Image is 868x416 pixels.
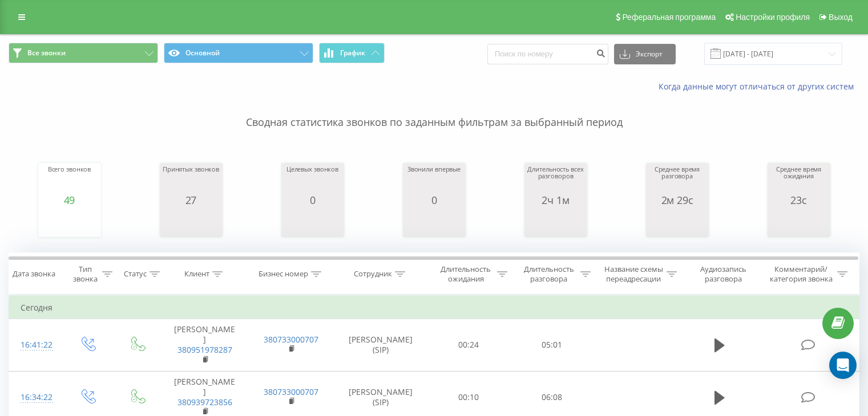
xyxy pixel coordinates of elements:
[354,270,392,279] div: Сотрудник
[438,264,495,284] div: Длительность ожидания
[184,270,209,279] div: Клиент
[259,270,308,279] div: Бизнес номер
[334,319,427,372] td: [PERSON_NAME] (SIP)
[527,166,584,194] div: Длительность всех разговоров
[163,194,219,206] div: 27
[622,13,716,22] span: Реферальная программа
[407,166,461,194] div: Звонили впервые
[124,270,147,279] div: Статус
[48,194,91,206] div: 49
[264,334,318,345] a: 380733000707
[649,194,706,206] div: 2м 29с
[527,194,584,206] div: 2ч 1м
[163,166,219,194] div: Принятых звонков
[319,43,385,63] button: График
[520,264,578,284] div: Длительность разговора
[487,44,608,64] input: Поиск по номеру
[340,49,365,57] span: График
[407,194,461,206] div: 0
[177,344,232,355] a: 380951978287
[21,386,51,409] div: 16:34:22
[659,81,859,92] a: Когда данные могут отличаться от других систем
[286,194,338,206] div: 0
[770,166,827,194] div: Среднее время ожидания
[427,319,510,372] td: 00:24
[72,264,99,284] div: Тип звонка
[649,166,706,194] div: Среднее время разговора
[264,386,318,397] a: 380733000707
[286,166,338,194] div: Целевых звонков
[768,264,834,284] div: Комментарий/категория звонка
[690,264,757,284] div: Аудиозапись разговора
[770,194,827,206] div: 23с
[164,43,313,63] button: Основной
[614,44,676,64] button: Экспорт
[829,352,857,379] div: Open Intercom Messenger
[177,397,232,407] a: 380939723856
[48,166,91,194] div: Всего звонков
[27,48,66,58] span: Все звонки
[162,319,248,372] td: [PERSON_NAME]
[9,296,859,319] td: Сегодня
[510,319,593,372] td: 05:01
[829,13,853,22] span: Выход
[9,92,859,130] p: Сводная статистика звонков по заданным фильтрам за выбранный период
[21,334,51,356] div: 16:41:22
[604,264,664,284] div: Название схемы переадресации
[736,13,810,22] span: Настройки профиля
[9,43,158,63] button: Все звонки
[13,270,55,279] div: Дата звонка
